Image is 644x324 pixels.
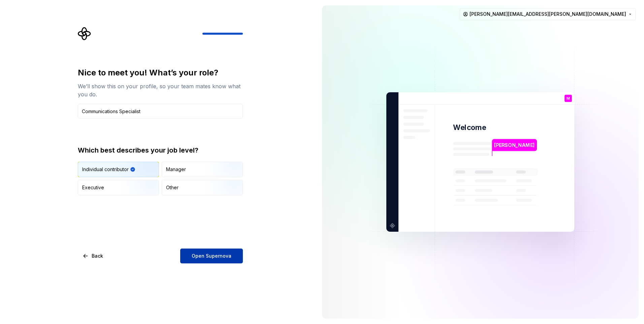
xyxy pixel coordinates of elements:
div: Nice to meet you! What’s your role? [78,67,243,78]
div: Executive [82,184,104,191]
div: Manager [166,166,186,173]
span: Open Supernova [192,253,231,259]
svg: Supernova Logo [78,27,91,40]
button: [PERSON_NAME][EMAIL_ADDRESS][PERSON_NAME][DOMAIN_NAME] [460,8,636,20]
span: [PERSON_NAME][EMAIL_ADDRESS][PERSON_NAME][DOMAIN_NAME] [470,11,626,18]
button: Back [78,249,109,263]
button: Open Supernova [180,249,243,263]
input: Job title [78,104,243,119]
div: Individual contributor [82,166,129,173]
p: [PERSON_NAME] [494,141,535,149]
div: We’ll show this on your profile, so your team mates know what you do. [78,82,243,98]
p: M [567,97,570,100]
div: Other [166,184,179,191]
span: Back [92,253,103,259]
div: Which best describes your job level? [78,145,243,155]
p: Welcome [453,123,486,132]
